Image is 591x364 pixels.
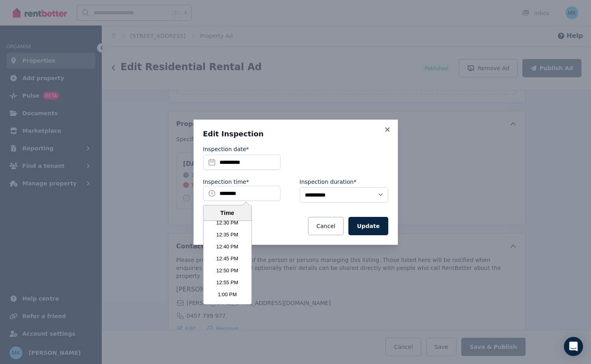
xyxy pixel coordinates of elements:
li: 12:35 PM [204,229,251,241]
label: Inspection duration* [300,178,357,186]
label: Inspection time* [203,178,249,186]
li: 12:40 PM [204,241,251,253]
button: Cancel [308,217,344,235]
li: 1:05 PM [204,301,251,313]
label: Inspection date* [203,145,249,153]
div: Time [206,209,249,218]
div: Open Intercom Messenger [564,337,583,356]
h3: Edit Inspection [203,129,388,139]
li: 12:50 PM [204,265,251,277]
li: 1:00 PM [204,289,251,301]
li: 12:30 PM [204,217,251,229]
button: Update [348,217,388,235]
ul: Time [204,221,251,304]
li: 12:45 PM [204,253,251,265]
li: 12:55 PM [204,277,251,289]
